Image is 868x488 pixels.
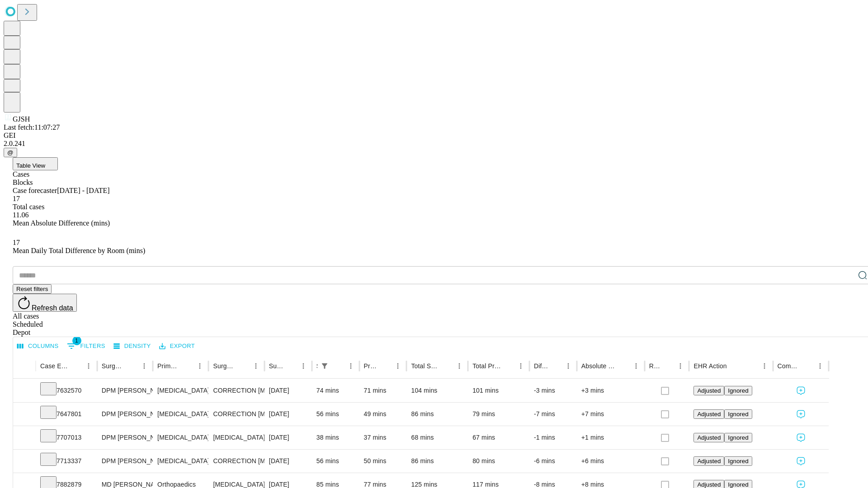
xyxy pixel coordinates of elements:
button: Adjusted [693,409,724,419]
button: Menu [344,360,357,372]
div: 101 mins [472,379,525,402]
button: Menu [630,360,642,372]
button: Sort [125,360,138,372]
div: Surgery Name [213,362,236,370]
span: Adjusted [697,458,721,465]
div: +1 mins [581,426,640,449]
div: +6 mins [581,450,640,473]
button: Menu [392,360,404,372]
span: @ [7,149,14,156]
div: CORRECTION [MEDICAL_DATA], RESECTION [MEDICAL_DATA] BASE [213,403,259,426]
span: Ignored [728,434,748,441]
button: Show filters [318,360,331,372]
button: Reset filters [13,284,52,294]
span: 11.06 [13,211,28,219]
div: Total Predicted Duration [472,362,501,370]
span: 1 [72,336,81,345]
div: Absolute Difference [581,362,616,370]
div: 7632570 [40,379,93,402]
button: Ignored [724,386,752,395]
span: Case forecaster [13,187,57,194]
div: 71 mins [364,379,402,402]
button: Sort [379,360,392,372]
button: Sort [181,360,193,372]
div: 1 active filter [318,360,331,372]
div: -3 mins [534,379,572,402]
div: DPM [PERSON_NAME] [PERSON_NAME] [102,379,148,402]
div: [MEDICAL_DATA] COMPLETE EXCISION 5TH [MEDICAL_DATA] HEAD [213,426,259,449]
button: Ignored [724,409,752,419]
button: Expand [18,407,31,422]
div: 37 mins [364,426,402,449]
div: +3 mins [581,379,640,402]
div: 74 mins [316,379,355,402]
span: Ignored [728,411,748,418]
div: 86 mins [411,403,463,426]
span: 17 [13,195,20,202]
div: 7707013 [40,426,93,449]
button: Menu [138,360,151,372]
button: Menu [514,360,527,372]
span: Adjusted [697,411,721,418]
span: Last fetch: 11:07:27 [4,123,60,131]
div: Scheduled In Room Duration [316,362,317,370]
div: Surgeon Name [102,362,124,370]
button: Sort [332,360,344,372]
div: 67 mins [472,426,525,449]
button: Menu [674,360,687,372]
div: 7713337 [40,450,93,473]
div: -6 mins [534,450,572,473]
button: Expand [18,454,31,469]
div: [MEDICAL_DATA] [157,403,204,426]
div: 38 mins [316,426,355,449]
div: DPM [PERSON_NAME] [PERSON_NAME] [102,403,148,426]
button: Menu [297,360,310,372]
div: 86 mins [411,450,463,473]
div: 80 mins [472,450,525,473]
div: Comments [778,362,800,370]
div: [DATE] [269,403,307,426]
span: Ignored [728,481,748,488]
button: Sort [801,360,814,372]
button: Sort [284,360,297,372]
span: [DATE] - [DATE] [57,187,109,194]
button: Export [157,339,197,353]
div: GEI [4,131,864,140]
span: Refresh data [32,304,73,312]
button: Menu [453,360,466,372]
button: Adjusted [693,456,724,466]
div: -1 mins [534,426,572,449]
button: Adjusted [693,386,724,395]
div: Surgery Date [269,362,283,370]
div: 79 mins [472,403,525,426]
button: Menu [814,360,826,372]
div: Primary Service [157,362,180,370]
button: Menu [250,360,262,372]
span: Ignored [728,458,748,465]
div: +7 mins [581,403,640,426]
div: 68 mins [411,426,463,449]
button: Sort [502,360,514,372]
div: DPM [PERSON_NAME] [PERSON_NAME] [102,450,148,473]
span: Mean Absolute Difference (mins) [13,219,110,227]
span: Adjusted [697,434,721,441]
button: Show filters [65,339,108,353]
div: DPM [PERSON_NAME] [PERSON_NAME] [102,426,148,449]
button: Sort [728,360,741,372]
button: Sort [661,360,674,372]
button: Adjusted [693,433,724,442]
button: Ignored [724,456,752,466]
span: Ignored [728,387,748,394]
button: Density [111,339,153,353]
button: Expand [18,383,31,399]
div: Total Scheduled Duration [411,362,439,370]
button: Sort [237,360,250,372]
div: [MEDICAL_DATA] [157,379,204,402]
button: Menu [82,360,95,372]
button: Menu [758,360,771,372]
button: @ [4,148,17,157]
span: 17 [13,239,20,246]
span: Total cases [13,203,44,211]
span: Adjusted [697,481,721,488]
div: 2.0.241 [4,140,864,148]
